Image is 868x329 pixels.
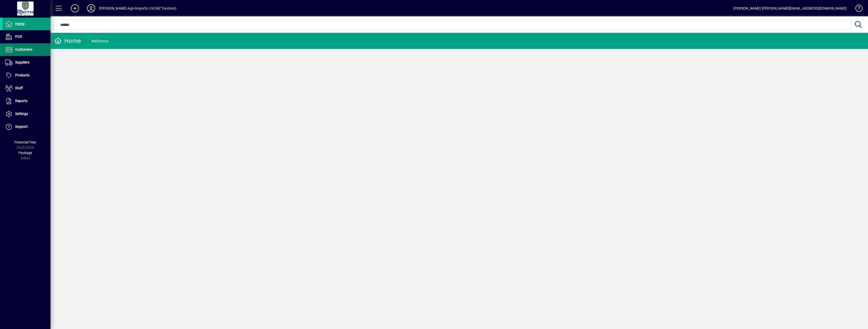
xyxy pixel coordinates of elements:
a: Products [3,69,50,82]
div: Welcome [91,37,108,45]
span: Home [15,22,24,26]
a: Support [3,121,50,133]
a: Customers [3,43,50,56]
a: Reports [3,95,50,107]
button: Add [67,4,83,13]
span: Package [18,151,32,155]
span: Settings [15,112,28,116]
span: Support [15,125,28,129]
div: Home [54,37,81,45]
div: [PERSON_NAME] [PERSON_NAME][EMAIL_ADDRESS][DOMAIN_NAME] [733,4,847,12]
span: POS [15,35,22,39]
a: Knowledge Base [852,1,862,17]
a: POS [3,31,50,43]
span: Suppliers [15,60,30,64]
div: [PERSON_NAME] Agri-Imports Ltd (NZ Tractors) [99,4,176,12]
span: Reports [15,99,28,103]
span: Products [15,73,30,77]
button: Profile [83,4,99,13]
a: Staff [3,82,50,95]
a: Suppliers [3,56,50,69]
span: Staff [15,86,23,90]
span: Customers [15,47,32,51]
span: Financial Year [14,140,36,144]
a: Settings [3,108,50,120]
